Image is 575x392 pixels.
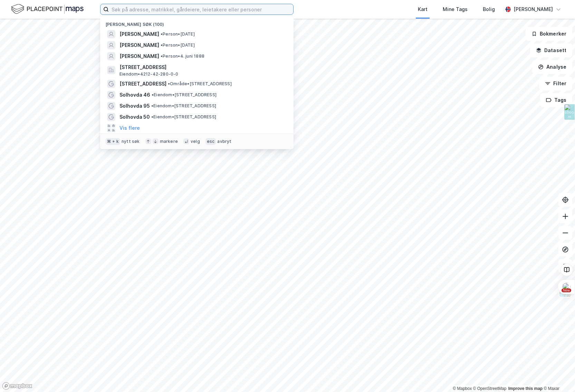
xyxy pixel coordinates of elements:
[151,114,216,120] span: Eiendom • [STREET_ADDRESS]
[168,81,170,86] span: •
[540,359,575,392] iframe: Chat Widget
[483,5,495,13] div: Bolig
[11,3,84,15] img: logo.f888ab2527a4732fd821a326f86c7f29.svg
[443,5,468,13] div: Mine Tags
[119,91,150,99] span: Solhovda 46
[530,43,572,57] button: Datasett
[109,4,293,14] input: Søk på adresse, matrikkel, gårdeiere, leietakere eller personer
[152,92,217,98] span: Eiendom • [STREET_ADDRESS]
[119,52,159,60] span: [PERSON_NAME]
[151,103,216,109] span: Eiendom • [STREET_ADDRESS]
[418,5,428,13] div: Kart
[161,53,204,59] span: Person • 4. juni 1888
[119,124,140,132] button: Vis flere
[161,31,163,37] span: •
[161,42,195,48] span: Person • [DATE]
[119,80,166,88] span: [STREET_ADDRESS]
[119,63,285,71] span: [STREET_ADDRESS]
[100,16,294,29] div: [PERSON_NAME] søk (100)
[217,139,231,144] div: avbryt
[2,382,32,390] a: Mapbox homepage
[161,42,163,48] span: •
[168,81,232,87] span: Område • [STREET_ADDRESS]
[119,41,159,49] span: [PERSON_NAME]
[514,5,553,13] div: [PERSON_NAME]
[151,103,153,108] span: •
[205,138,216,145] div: esc
[191,139,200,144] div: velg
[473,386,507,391] a: OpenStreetMap
[161,53,163,59] span: •
[152,92,154,97] span: •
[508,386,543,391] a: Improve this map
[160,139,178,144] div: markere
[122,139,140,144] div: nytt søk
[119,71,179,77] span: Eiendom • 4212-42-280-0-0
[151,114,153,119] span: •
[119,113,150,121] span: Solhovda 50
[106,138,120,145] div: ⌘ + k
[539,77,572,90] button: Filter
[161,31,195,37] span: Person • [DATE]
[526,27,572,41] button: Bokmerker
[119,30,159,38] span: [PERSON_NAME]
[453,386,472,391] a: Mapbox
[119,102,150,110] span: Solhovda 95
[540,93,572,107] button: Tags
[540,359,575,392] div: Kontrollprogram for chat
[532,60,572,74] button: Analyse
